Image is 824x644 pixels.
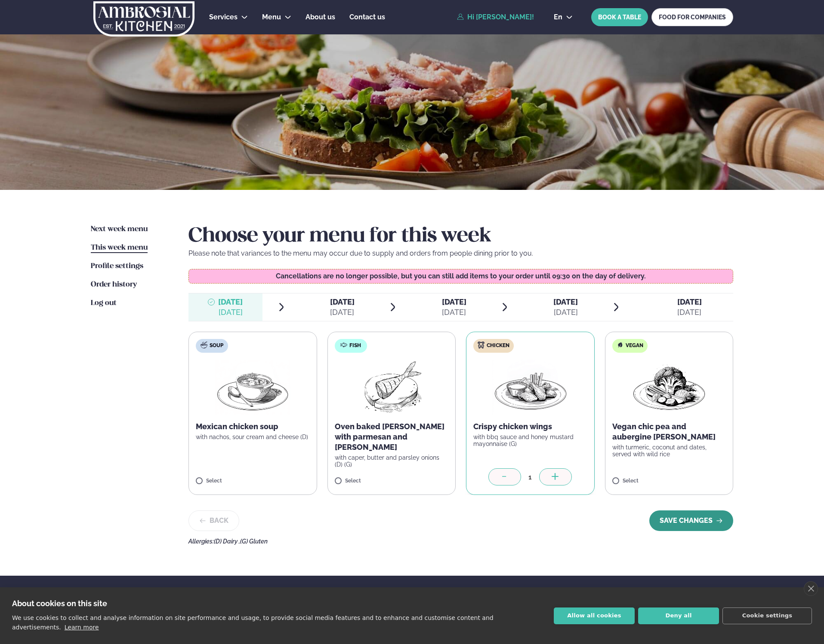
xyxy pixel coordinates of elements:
img: Soup.png [215,360,290,415]
img: Vegan.svg [617,342,623,348]
strong: About cookies on this site [12,599,107,608]
span: Vegan [626,342,643,349]
div: [DATE] [218,307,243,317]
img: soup.svg [201,342,207,348]
a: This week menu [91,243,148,253]
span: Order history [91,281,137,288]
div: 1 [521,472,539,482]
img: logo [93,1,195,37]
span: (D) Dairy , [214,538,240,545]
span: Contact us [349,13,385,21]
p: Crispy chicken wings [473,421,587,432]
div: [DATE] [677,307,702,317]
img: chicken.svg [478,342,485,348]
p: We use cookies to collect and analyse information on site performance and usage, to provide socia... [12,614,494,631]
p: Mexican chicken soup [196,421,310,432]
a: Next week menu [91,224,148,235]
p: Please note that variances to the menu may occur due to supply and orders from people dining prio... [188,248,733,259]
a: Contact us [349,12,385,22]
span: (G) Gluten [240,538,268,545]
span: [DATE] [677,297,702,306]
span: About us [306,13,335,21]
img: Fish.png [353,360,429,415]
a: Log out [91,298,117,308]
p: with bbq sauce and honey mustard mayonnaise (G) [473,433,587,447]
a: Services [209,12,238,22]
h2: Choose your menu for this week [188,224,733,248]
p: with turmeric, coconut and dates, served with wild rice [612,444,726,458]
span: Menu [262,13,281,21]
button: SAVE CHANGES [649,510,733,531]
a: Profile settings [91,261,143,272]
img: fish.svg [340,342,347,348]
p: Cancellations are no longer possible, but you can still add items to your order until 09:30 on th... [198,273,725,280]
button: en [547,14,580,21]
a: FOOD FOR COMPANIES [651,8,733,26]
span: [DATE] [218,297,243,307]
a: Menu [262,12,281,22]
div: [DATE] [442,307,466,317]
span: [DATE] [330,297,355,306]
a: close [804,581,818,596]
span: Fish [349,342,361,349]
span: Profile settings [91,262,143,270]
p: Vegan chic pea and aubergine [PERSON_NAME] [612,421,726,442]
span: en [554,14,562,21]
p: Oven baked [PERSON_NAME] with parmesan and [PERSON_NAME] [335,421,449,452]
span: Next week menu [91,226,148,233]
span: [DATE] [553,297,578,306]
span: Chicken [487,342,509,349]
div: Allergies: [188,538,733,545]
a: About us [306,12,335,22]
a: Order history [91,280,137,290]
span: Services [209,13,238,21]
img: Vegan.png [631,360,707,415]
img: Chicken-wings-legs.png [492,360,568,415]
div: [DATE] [553,307,578,317]
p: with nachos, sour cream and cheese (D) [196,433,310,440]
button: Cookie settings [722,607,812,624]
div: [DATE] [330,307,355,317]
button: Back [188,510,239,531]
button: Allow all cookies [554,607,635,624]
p: with caper, butter and parsley onions (D) (G) [335,454,449,468]
span: [DATE] [442,297,466,306]
button: Deny all [638,607,719,624]
button: BOOK A TABLE [591,8,648,26]
span: Soup [210,342,223,349]
span: This week menu [91,244,148,251]
a: Hi [PERSON_NAME]! [457,13,534,21]
a: Learn more [65,624,99,631]
span: Log out [91,299,117,307]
